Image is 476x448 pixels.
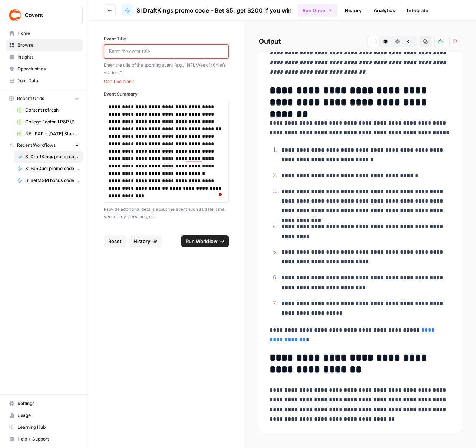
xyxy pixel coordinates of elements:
a: College Football P&P (Production) Grid (1) [14,116,83,128]
span: Reset [108,238,122,245]
span: NFL P&P - [DATE] Standard (Production) Grid [25,130,79,137]
a: Analytics [369,4,400,16]
label: Event Summary [104,91,229,97]
a: Insights [6,51,83,63]
span: Content refresh [25,107,79,113]
span: Covers [25,11,70,19]
span: Help + Support [17,436,79,442]
a: Content refresh [14,104,83,116]
a: Opportunities [6,63,83,75]
p: Enter the title of the sporting event (e.g., "NFL Week 1: Chiefs vs Lions") [104,62,229,76]
button: Run Once [298,4,337,17]
p: Provide additional details about the event such as date, time, venue, key storylines, etc. [104,206,229,220]
span: Your Data [17,77,79,84]
span: Usage [17,412,79,419]
button: Run Workflow [181,235,229,247]
a: SI BetMGM bonus code articles [14,175,83,186]
span: Recent Grids [17,95,44,102]
a: SI DraftKings promo code - Bet $5, get $200 if you win [122,4,292,16]
span: Learning Hub [17,424,79,431]
a: Your Data [6,75,83,87]
img: Covers Logo [9,9,22,22]
h2: Output [259,36,461,47]
a: NFL P&P - [DATE] Standard (Production) Grid [14,128,83,140]
span: Opportunities [17,66,79,72]
button: Recent Workflows [6,140,83,151]
button: Workspace: Covers [6,6,83,24]
span: SI DraftKings promo code - Bet $5, get $200 if you win [136,6,292,15]
span: Can't be blank [104,78,229,85]
span: Browse [17,42,79,49]
a: History [340,4,366,16]
span: SI BetMGM bonus code articles [25,177,79,184]
span: Recent Workflows [17,142,56,149]
button: History [129,235,162,247]
span: SI DraftKings promo code - Bet $5, get $200 if you win [25,153,79,160]
a: Browse [6,39,83,51]
a: Usage [6,409,83,421]
button: Help + Support [6,433,83,445]
button: Reset [104,235,126,247]
button: Recent Grids [6,93,83,104]
a: Home [6,27,83,39]
a: SI FanDuel promo code articles [14,163,83,175]
span: Run Workflow [186,238,218,245]
a: Integrate [403,4,433,16]
a: SI DraftKings promo code - Bet $5, get $200 if you win [14,151,83,163]
span: Home [17,30,79,37]
a: Settings [6,398,83,409]
a: Learning Hub [6,421,83,433]
span: Settings [17,400,79,407]
span: Insights [17,54,79,60]
div: To enrich screen reader interactions, please activate Accessibility in Grammarly extension settings [109,103,224,199]
span: SI FanDuel promo code articles [25,165,79,172]
span: History [133,238,151,245]
span: College Football P&P (Production) Grid (1) [25,119,79,125]
label: Event Title [104,36,229,42]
